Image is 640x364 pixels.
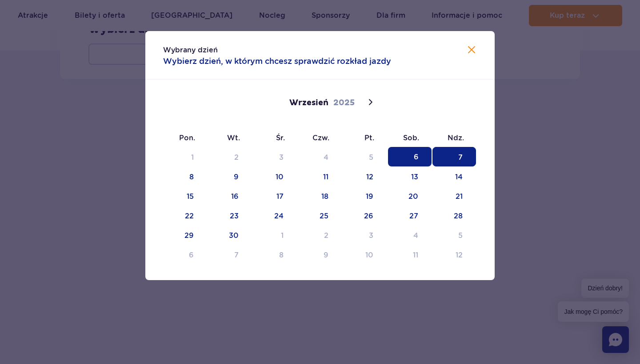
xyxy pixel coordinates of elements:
[298,166,342,186] span: Wrzesień 11, 2025
[164,225,207,245] span: Wrzesień 29, 2025
[253,133,298,143] span: Śr.
[298,225,342,245] span: Październik 2, 2025
[253,225,297,245] span: Październik 1, 2025
[253,186,297,206] span: Wrzesień 17, 2025
[432,166,476,186] span: Wrzesień 14, 2025
[388,206,432,225] span: Wrzesień 27, 2025
[388,186,432,206] span: Wrzesień 20, 2025
[432,206,476,225] span: Wrzesień 28, 2025
[432,245,476,264] span: Październik 12, 2025
[343,245,387,264] span: Październik 10, 2025
[208,206,252,225] span: Wrzesień 23, 2025
[253,166,297,186] span: Wrzesień 10, 2025
[163,55,391,67] span: Wybierz dzień, w którym chcesz sprawdzić rozkład jazdy
[289,98,328,108] span: Wrzesień
[164,166,207,186] span: Wrzesień 8, 2025
[343,225,387,245] span: Październik 3, 2025
[298,133,343,143] span: Czw.
[343,166,387,186] span: Wrzesień 12, 2025
[208,147,252,166] span: Wrzesień 2, 2025
[432,225,476,245] span: Październik 5, 2025
[164,206,207,225] span: Wrzesień 22, 2025
[164,147,207,166] span: Wrzesień 1, 2025
[298,147,342,166] span: Wrzesień 4, 2025
[253,147,297,166] span: Wrzesień 3, 2025
[163,133,208,143] span: Pon.
[163,46,218,54] span: Wybrany dzień
[387,133,432,143] span: Sob.
[253,206,297,225] span: Wrzesień 24, 2025
[432,147,476,166] span: Wrzesień 7, 2025
[432,186,476,206] span: Wrzesień 21, 2025
[343,206,387,225] span: Wrzesień 26, 2025
[388,245,432,264] span: Październik 11, 2025
[342,133,387,143] span: Pt.
[298,245,342,264] span: Październik 9, 2025
[208,186,252,206] span: Wrzesień 16, 2025
[343,186,387,206] span: Wrzesień 19, 2025
[388,225,432,245] span: Październik 4, 2025
[298,206,342,225] span: Wrzesień 25, 2025
[253,245,297,264] span: Październik 8, 2025
[388,166,432,186] span: Wrzesień 13, 2025
[432,133,477,143] span: Ndz.
[298,186,342,206] span: Wrzesień 18, 2025
[164,186,207,206] span: Wrzesień 15, 2025
[343,147,387,166] span: Wrzesień 5, 2025
[208,133,253,143] span: Wt.
[208,166,252,186] span: Wrzesień 9, 2025
[208,225,252,245] span: Wrzesień 30, 2025
[388,147,432,166] span: Wrzesień 6, 2025
[164,245,207,264] span: Październik 6, 2025
[208,245,252,264] span: Październik 7, 2025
